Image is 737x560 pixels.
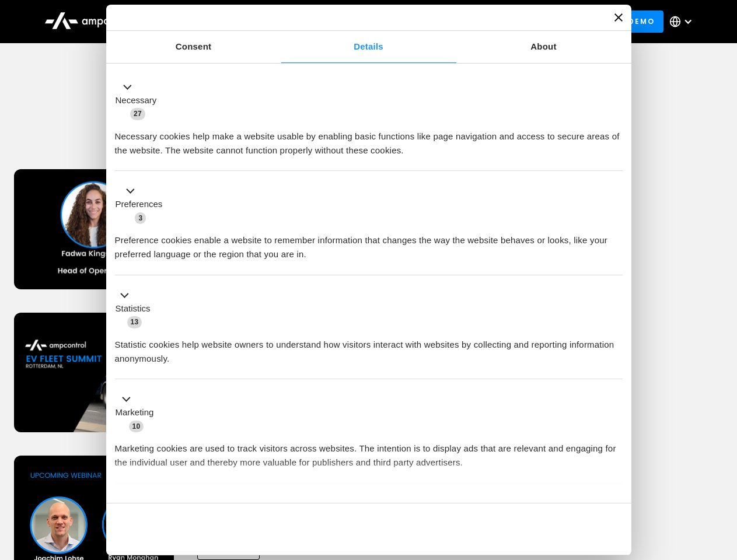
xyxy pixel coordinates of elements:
span: 3 [135,212,146,224]
h1: Upcoming Webinars [14,118,724,146]
label: Statistics [116,302,151,316]
a: About [456,31,631,63]
button: Necessary (27) [115,80,164,121]
div: Preference cookies enable a website to remember information that changes the way the website beha... [115,225,623,261]
button: Preferences (3) [115,184,170,225]
button: Okay [455,512,622,546]
span: 13 [127,316,142,328]
label: Necessary [116,94,157,107]
button: Marketing (10) [115,393,161,433]
button: Unclassified (2) [115,496,211,511]
label: Marketing [116,406,154,419]
div: Marketing cookies are used to track visitors across websites. The intention is to display ads tha... [115,433,623,470]
button: Statistics (13) [115,288,158,329]
span: 2 [193,498,204,510]
a: Consent [106,31,281,63]
a: Details [281,31,456,63]
div: Statistic cookies help website owners to understand how visitors interact with websites by collec... [115,329,623,366]
span: 27 [130,108,145,120]
label: Preferences [116,198,163,211]
div: Necessary cookies help make a website usable by enabling basic functions like page navigation and... [115,121,623,157]
span: 10 [129,421,144,432]
button: Close banner [614,13,623,22]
